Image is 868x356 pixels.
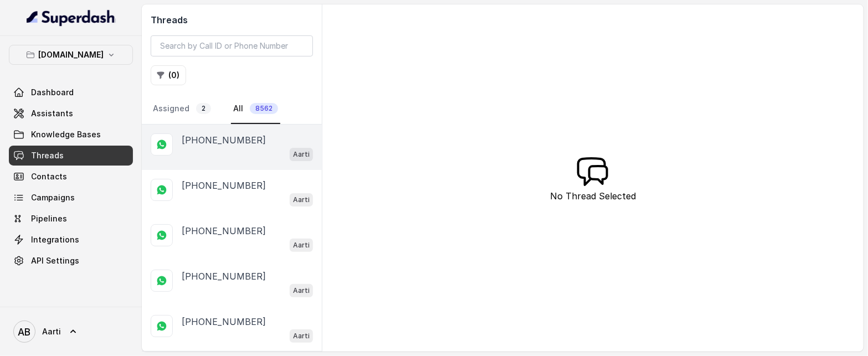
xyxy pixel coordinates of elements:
img: light.svg [27,9,116,27]
h2: Threads [151,13,313,27]
span: Campaigns [31,192,75,203]
a: Assistants [9,104,133,123]
span: API Settings [31,255,79,266]
a: Dashboard [9,82,133,102]
span: Threads [31,150,64,161]
p: Aarti [293,285,310,296]
a: API Settings [9,251,133,271]
p: No Thread Selected [550,189,636,203]
span: Contacts [31,171,67,182]
span: Knowledge Bases [31,129,101,140]
span: 2 [196,103,211,114]
nav: Tabs [151,94,313,124]
span: Aarti [42,326,61,337]
p: [PHONE_NUMBER] [182,315,266,328]
p: [DOMAIN_NAME] [38,48,104,61]
p: [PHONE_NUMBER] [182,270,266,283]
a: Threads [9,146,133,166]
span: Pipelines [31,213,67,224]
span: Integrations [31,234,79,245]
span: Dashboard [31,87,74,98]
a: Campaigns [9,188,133,208]
span: Assistants [31,108,73,119]
text: AB [18,326,31,338]
p: [PHONE_NUMBER] [182,224,266,238]
p: [PHONE_NUMBER] [182,133,266,147]
input: Search by Call ID or Phone Number [151,35,313,56]
p: Aarti [293,240,310,251]
p: Aarti [293,149,310,160]
a: Integrations [9,230,133,250]
button: (0) [151,65,186,85]
a: All8562 [231,94,280,124]
a: Knowledge Bases [9,125,133,145]
p: Aarti [293,331,310,342]
button: [DOMAIN_NAME] [9,45,133,65]
a: Assigned2 [151,94,213,124]
p: Aarti [293,194,310,205]
a: Contacts [9,167,133,187]
a: Pipelines [9,209,133,229]
span: 8562 [250,103,278,114]
p: [PHONE_NUMBER] [182,179,266,192]
a: Aarti [9,316,133,347]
